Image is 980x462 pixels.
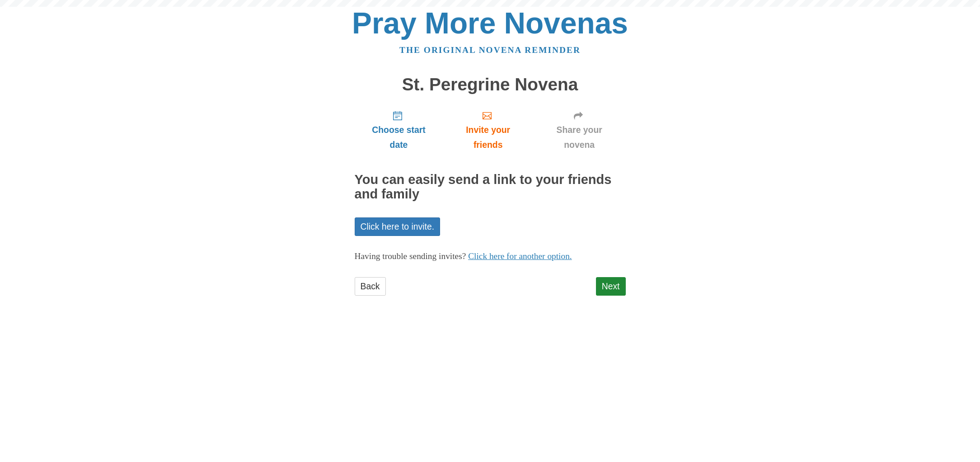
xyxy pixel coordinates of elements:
h2: You can easily send a link to your friends and family [355,173,626,202]
a: Click here for another option. [468,251,572,261]
h1: St. Peregrine Novena [355,75,626,94]
a: Click here to invite. [355,217,441,236]
a: Pray More Novenas [352,6,628,40]
span: Invite your friends [452,123,524,152]
a: Invite your friends [443,103,533,157]
a: Back [355,277,386,296]
span: Choose start date [364,123,434,152]
span: Having trouble sending invites? [355,251,466,261]
a: Next [596,277,626,296]
a: The original novena reminder [399,45,581,55]
span: Share your novena [542,123,617,152]
a: Share your novena [533,103,626,157]
a: Choose start date [355,103,443,157]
